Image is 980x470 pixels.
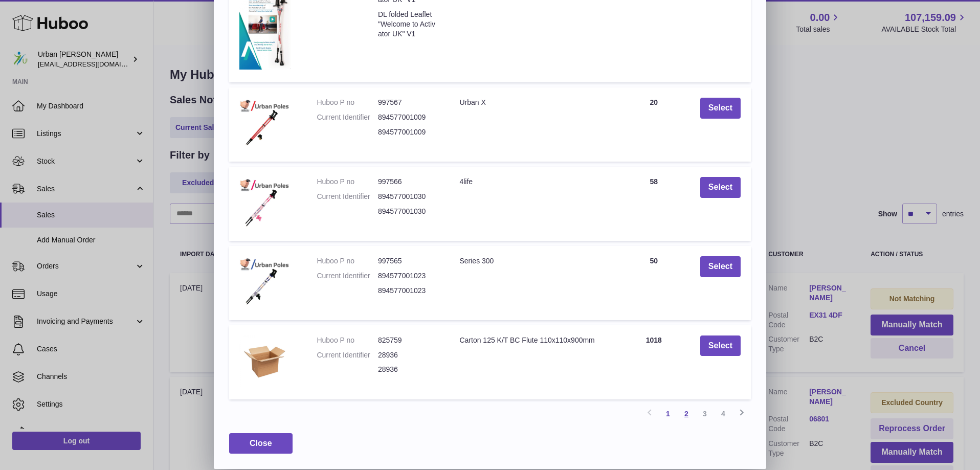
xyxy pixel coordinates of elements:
dd: 28936 [378,350,439,360]
button: Select [700,98,741,119]
button: Select [700,177,741,198]
img: Urban X [239,98,291,149]
button: Select [700,335,741,356]
dd: 997566 [378,177,439,187]
dt: Current Identifier [317,113,378,122]
a: 3 [696,405,714,423]
dt: Huboo P no [317,177,378,187]
dt: Huboo P no [317,256,378,266]
dt: Current Identifier [317,192,378,202]
dd: 894577001030 [378,192,439,202]
a: 1 [659,405,677,423]
dd: 894577001009 [378,127,439,137]
div: 4life [459,177,607,187]
dd: 997565 [378,256,439,266]
div: Series 300 [459,256,607,266]
td: 50 [618,246,690,320]
dd: 894577001030 [378,207,439,216]
button: Select [700,256,741,277]
dd: 28936 [378,365,439,374]
div: Urban X [459,98,607,107]
img: 4life [239,177,291,228]
dt: Current Identifier [317,350,378,360]
button: Close [229,433,293,454]
dd: 894577001023 [378,271,439,281]
dd: DL folded Leaflet "Welcome to Activator UK" V1 [378,10,439,39]
td: 58 [618,167,690,241]
dd: 894577001023 [378,286,439,296]
span: Close [250,439,272,447]
img: Carton 125 K/T BC Flute 110x110x900mm [239,335,291,387]
img: Series 300 [239,256,291,307]
td: 1018 [618,325,690,399]
td: 20 [618,87,690,162]
dd: 997567 [378,98,439,107]
a: 2 [677,405,696,423]
a: 4 [714,405,732,423]
dt: Huboo P no [317,335,378,345]
dd: 894577001009 [378,113,439,122]
dt: Current Identifier [317,271,378,281]
dt: Huboo P no [317,98,378,107]
div: Carton 125 K/T BC Flute 110x110x900mm [459,335,607,345]
dd: 825759 [378,335,439,345]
